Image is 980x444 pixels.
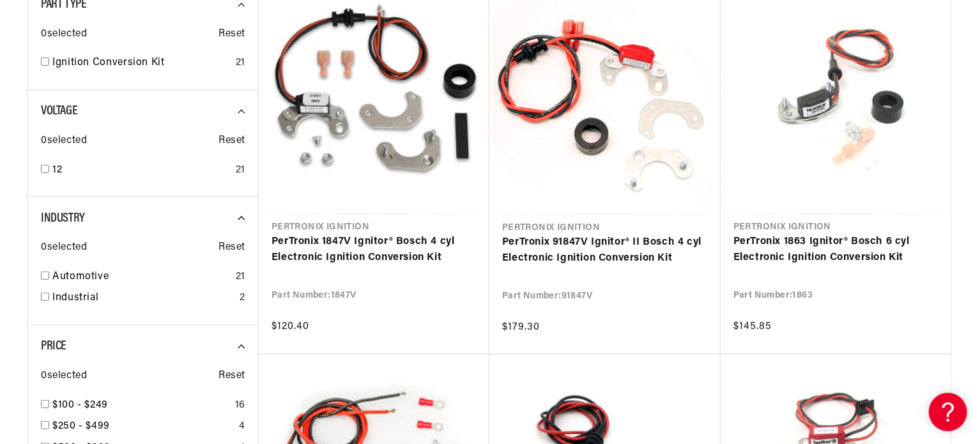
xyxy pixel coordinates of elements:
span: Industry [41,212,85,225]
span: Reset [218,368,245,385]
a: Industrial [52,290,234,307]
span: $250 - $499 [52,421,110,431]
span: Voltage [41,105,77,118]
span: Reset [218,26,245,43]
div: 16 [235,397,245,414]
span: Reset [218,133,245,149]
span: 0 selected [41,368,87,385]
span: Price [41,340,66,353]
a: Automotive [52,269,231,286]
a: PerTronix 91847V Ignitor® II Bosch 4 cyl Electronic Ignition Conversion Kit [502,234,708,267]
span: $100 - $249 [52,400,108,410]
div: 21 [236,269,245,286]
div: 4 [239,418,245,435]
span: 0 selected [41,240,87,256]
div: 21 [236,55,245,72]
a: PerTronix 1863 Ignitor® Bosch 6 cyl Electronic Ignition Conversion Kit [733,234,938,266]
a: PerTronix 1847V Ignitor® Bosch 4 cyl Electronic Ignition Conversion Kit [272,234,477,266]
span: 0 selected [41,26,87,43]
span: Reset [218,240,245,256]
span: 0 selected [41,133,87,149]
a: 12 [52,162,231,179]
a: Ignition Conversion Kit [52,55,231,72]
div: 2 [240,290,245,307]
div: 21 [236,162,245,179]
